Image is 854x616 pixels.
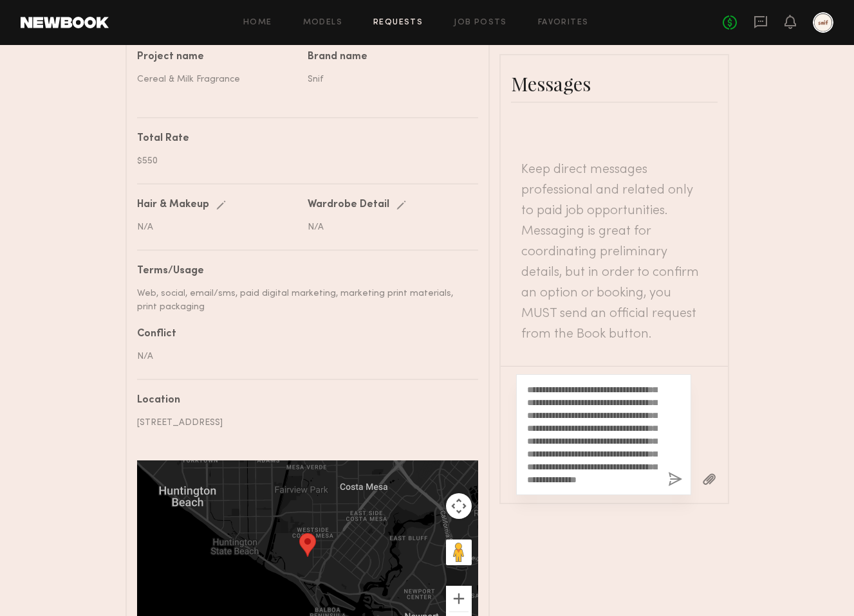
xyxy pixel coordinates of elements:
div: Terms/Usage [137,266,469,276]
div: Total Rate [137,134,469,144]
div: Project name [137,52,298,62]
a: Favorites [538,19,589,27]
a: Job Posts [454,19,507,27]
div: Brand name [308,52,469,62]
div: Cereal & Milk Fragrance [137,73,298,86]
div: Wardrobe Detail [308,200,389,210]
a: Home [243,19,272,27]
div: $550 [137,154,469,168]
div: Conflict [137,329,469,340]
div: N/A [308,221,469,234]
button: Map camera controls [446,493,472,519]
button: Zoom in [446,586,472,611]
div: N/A [137,350,469,363]
a: Requests [373,19,423,27]
header: Keep direct messages professional and related only to paid job opportunities. Messaging is great ... [521,159,707,345]
div: Messages [511,71,718,96]
button: Drag Pegman onto the map to open Street View [446,539,472,565]
div: N/A [137,221,298,234]
div: Web, social, email/sms, paid digital marketing, marketing print materials, print packaging [137,287,469,314]
div: [STREET_ADDRESS] [137,416,469,430]
div: Snif [308,73,469,86]
div: Location [137,395,469,406]
div: Hair & Makeup [137,200,209,210]
a: Models [303,19,342,27]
